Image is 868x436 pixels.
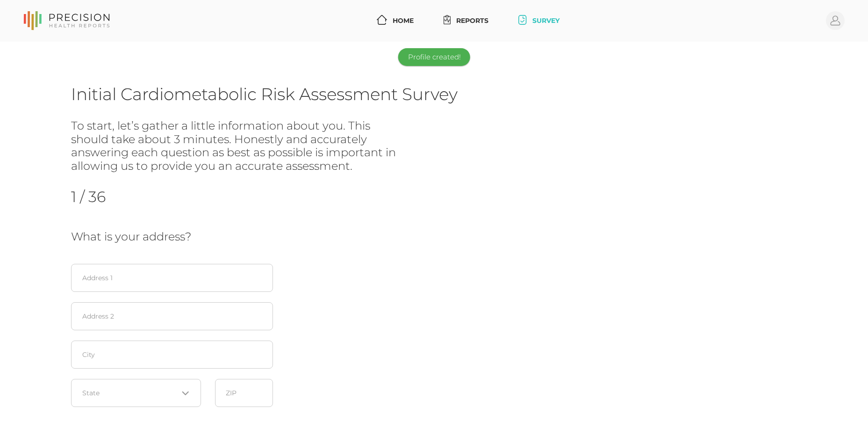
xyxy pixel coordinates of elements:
[71,84,797,104] h1: Initial Cardiometabolic Risk Assessment Survey
[398,48,470,66] div: Profile created!
[71,302,273,330] input: Address
[71,230,507,244] h3: What is your address?
[515,12,563,29] a: Survey
[71,341,273,369] input: City
[71,119,408,173] h3: To start, let’s gather a little information about you. This should take about 3 minutes. Honestly...
[71,264,273,292] input: Address
[440,12,493,29] a: Reports
[83,388,179,398] input: Search for option
[71,188,167,206] h2: 1 / 36
[373,12,417,29] a: Home
[215,379,273,407] input: ZIP
[71,379,201,407] div: Search for option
